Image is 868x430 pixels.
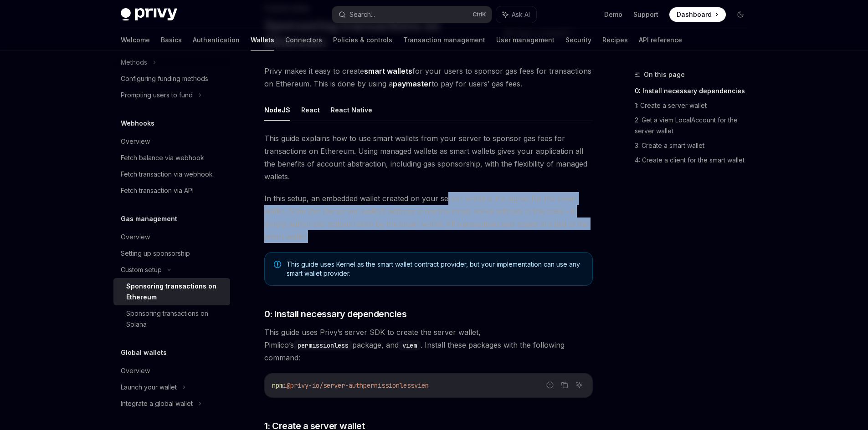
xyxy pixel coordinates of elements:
[113,278,230,305] a: Sponsoring transactions on Ethereum
[349,9,375,20] div: Search...
[635,98,755,113] a: 1: Create a server wallet
[121,29,150,51] a: Welcome
[573,379,585,391] button: Ask AI
[121,264,162,275] div: Custom setup
[113,245,230,262] a: Setting up sponsorship
[272,381,283,390] span: npm
[121,347,167,358] h5: Global wallets
[113,71,230,87] a: Configuring funding methods
[121,398,193,409] div: Integrate a global wallet
[285,29,322,51] a: Connectors
[633,10,658,19] a: Support
[121,169,213,180] div: Fetch transaction via webhook
[113,182,230,199] a: Fetch transaction via API
[512,10,530,19] span: Ask AI
[635,113,755,138] a: 2: Get a viem LocalAccount for the server wallet
[602,29,628,51] a: Recipes
[294,340,352,350] code: permissionless
[121,73,208,84] div: Configuring funding methods
[331,99,372,121] button: React Native
[121,232,150,243] div: Overview
[644,69,685,80] span: On this page
[121,136,150,147] div: Overview
[363,381,414,390] span: permissionless
[559,379,570,391] button: Copy the contents from the code block
[496,6,536,23] button: Ask AI
[121,90,193,101] div: Prompting users to fund
[113,229,230,245] a: Overview
[364,66,412,76] strong: smart wallets
[544,379,556,391] button: Report incorrect code
[333,29,392,51] a: Policies & controls
[283,381,287,390] span: i
[121,185,194,196] div: Fetch transaction via API
[264,308,407,320] span: 0: Install necessary dependencies
[414,381,429,390] span: viem
[126,281,225,303] div: Sponsoring transactions on Ethereum
[193,29,240,51] a: Authentication
[403,29,485,51] a: Transaction management
[264,326,593,364] span: This guide uses Privy’s server SDK to create the server wallet, Pimlico’s package, and . Install ...
[121,118,154,129] h5: Webhooks
[287,260,583,278] span: This guide uses Kernel as the smart wallet contract provider, but your implementation can use any...
[399,340,421,350] code: viem
[565,29,591,51] a: Security
[121,213,177,224] h5: Gas management
[121,365,150,376] div: Overview
[677,10,712,19] span: Dashboard
[121,8,177,21] img: dark logo
[635,153,755,167] a: 4: Create a client for the smart wallet
[496,29,555,51] a: User management
[264,65,593,90] span: Privy makes it easy to create for your users to sponsor gas fees for transactions on Ethereum. Th...
[126,308,225,330] div: Sponsoring transactions on Solana
[332,6,492,23] button: Search...CtrlK
[251,29,274,51] a: Wallets
[264,99,290,121] button: NodeJS
[639,29,682,51] a: API reference
[473,11,486,18] span: Ctrl K
[264,192,593,243] span: In this setup, an embedded wallet created on your server wallet is the signer for the smart walle...
[669,7,726,22] a: Dashboard
[274,261,281,268] svg: Note
[287,381,363,390] span: @privy-io/server-auth
[604,10,622,19] a: Demo
[113,363,230,379] a: Overview
[121,382,177,393] div: Launch your wallet
[264,132,593,183] span: This guide explains how to use smart wallets from your server to sponsor gas fees for transaction...
[113,150,230,166] a: Fetch balance via webhook
[113,133,230,150] a: Overview
[113,166,230,182] a: Fetch transaction via webhook
[113,305,230,333] a: Sponsoring transactions on Solana
[733,7,748,22] button: Toggle dark mode
[121,248,190,259] div: Setting up sponsorship
[301,99,320,121] button: React
[121,152,204,163] div: Fetch balance via webhook
[393,79,431,89] a: paymaster
[635,138,755,153] a: 3: Create a smart wallet
[161,29,182,51] a: Basics
[635,84,755,98] a: 0: Install necessary dependencies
